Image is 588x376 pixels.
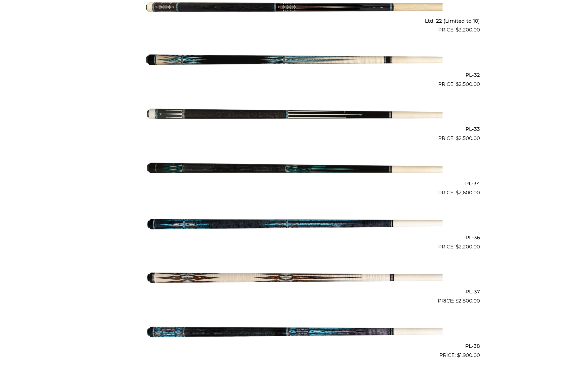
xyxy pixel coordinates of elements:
[457,352,480,358] bdi: 1,900.00
[456,190,459,195] span: $
[456,135,480,141] bdi: 2,500.00
[456,190,480,195] bdi: 2,600.00
[108,69,480,80] h2: PL-32
[108,232,480,243] h2: PL-36
[108,253,480,305] a: PL-37 $2,800.00
[146,91,443,140] img: PL-33
[456,135,459,141] span: $
[108,124,480,135] h2: PL-33
[455,298,458,304] span: $
[456,27,480,33] bdi: 3,200.00
[108,286,480,297] h2: PL-37
[457,352,460,358] span: $
[456,81,459,87] span: $
[456,27,459,33] span: $
[108,36,480,88] a: PL-32 $2,500.00
[108,15,480,26] h2: Ltd. 22 (Limited to 10)
[456,81,480,87] bdi: 2,500.00
[108,340,480,351] h2: PL-38
[146,307,443,357] img: PL-38
[146,145,443,194] img: PL-34
[146,199,443,248] img: PL-36
[146,36,443,86] img: PL-32
[108,145,480,196] a: PL-34 $2,600.00
[456,244,459,250] span: $
[456,244,480,250] bdi: 2,200.00
[108,91,480,142] a: PL-33 $2,500.00
[108,178,480,189] h2: PL-34
[146,253,443,303] img: PL-37
[108,307,480,359] a: PL-38 $1,900.00
[455,298,480,304] bdi: 2,800.00
[108,199,480,251] a: PL-36 $2,200.00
